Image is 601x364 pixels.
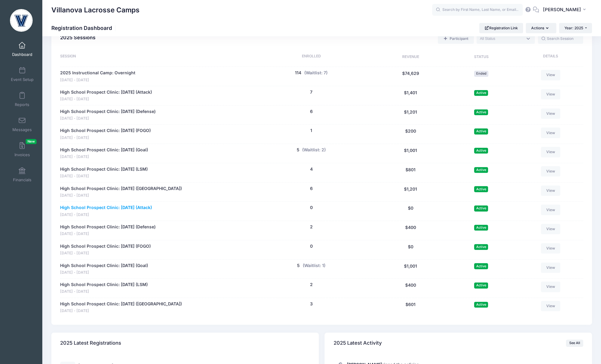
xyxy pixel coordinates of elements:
[15,152,30,157] span: Invoices
[374,243,447,256] div: $0
[474,263,488,269] span: Active
[310,243,312,250] button: 0
[60,243,151,250] a: High School Prospect Clinic: [DATE] (FOGO)
[310,108,312,115] button: 6
[302,147,326,153] button: (Waitlist: 2)
[559,23,592,33] button: Year: 2025
[295,70,301,76] button: 114
[541,147,560,157] a: View
[11,77,34,82] span: Event Setup
[26,139,37,144] span: New
[374,282,447,295] div: $400
[374,70,447,83] div: $74,629
[60,127,151,134] a: High School Prospect Clinic: [DATE] (FOGO)
[526,23,556,33] button: Actions
[12,52,32,57] span: Dashboard
[474,225,488,230] span: Active
[374,108,447,121] div: $1,201
[60,263,148,269] a: High School Prospect Clinic: [DATE] (Goal)
[474,205,488,211] span: Active
[10,9,33,32] img: Villanova Lacrosse Camps
[60,231,156,237] span: [DATE] - [DATE]
[13,177,31,182] span: Financials
[474,71,488,76] span: Ended
[374,147,447,160] div: $1,001
[60,135,151,141] span: [DATE] - [DATE]
[304,70,328,76] button: (Waitlist: 7)
[310,127,312,134] button: 1
[374,89,447,102] div: $1,401
[60,270,148,275] span: [DATE] - [DATE]
[60,147,148,153] a: High School Prospect Clinic: [DATE] (Goal)
[60,108,156,115] a: High School Prospect Clinic: [DATE] (Defense)
[541,301,560,311] a: View
[541,166,560,176] a: View
[60,96,152,102] span: [DATE] - [DATE]
[374,166,447,179] div: $801
[374,301,447,314] div: $601
[474,244,488,250] span: Active
[474,302,488,308] span: Active
[541,263,560,273] a: View
[310,224,312,230] button: 2
[541,108,560,119] a: View
[334,334,382,352] h4: 2025 Latest Activity
[15,102,29,107] span: Reports
[374,205,447,217] div: $0
[541,70,560,80] a: View
[297,263,300,269] button: 5
[543,6,581,13] span: [PERSON_NAME]
[479,23,523,33] a: Registration Link
[8,164,37,185] a: Financials
[51,25,117,31] h1: Registration Dashboard
[541,185,560,196] a: View
[8,114,37,135] a: Messages
[60,89,152,95] a: High School Prospect Clinic: [DATE] (Attack)
[60,301,182,307] a: High School Prospect Clinic: [DATE] ([GEOGRAPHIC_DATA])
[432,4,523,16] input: Search by First Name, Last Name, or Email...
[474,148,488,153] span: Active
[474,109,488,115] span: Active
[60,53,248,61] div: Session
[310,185,312,192] button: 6
[297,147,299,153] button: 5
[474,167,488,173] span: Active
[541,224,560,234] a: View
[60,185,182,192] a: High School Prospect Clinic: [DATE] ([GEOGRAPHIC_DATA])
[12,127,32,132] span: Messages
[303,263,325,269] button: (Waitlist: 1)
[541,282,560,292] a: View
[539,3,592,17] button: [PERSON_NAME]
[51,3,140,17] h1: Villanova Lacrosse Camps
[8,89,37,110] a: Reports
[60,224,156,230] a: High School Prospect Clinic: [DATE] (Defense)
[374,185,447,198] div: $1,201
[60,212,152,218] span: [DATE] - [DATE]
[60,308,182,314] span: [DATE] - [DATE]
[566,340,583,347] a: See All
[248,53,374,61] div: Enrolled
[541,205,560,215] a: View
[60,34,95,40] span: 2025 Sessions
[374,224,447,237] div: $400
[60,282,148,288] a: High School Prospect Clinic: [DATE] (LSM)
[310,282,312,288] button: 2
[474,90,488,96] span: Active
[60,250,151,256] span: [DATE] - [DATE]
[310,301,312,307] button: 3
[60,289,148,295] span: [DATE] - [DATE]
[374,53,447,61] div: Revenue
[60,334,121,352] h4: 2025 Latest Registrations
[60,193,182,198] span: [DATE] - [DATE]
[474,128,488,134] span: Active
[438,34,473,44] a: Add a new manual registration
[474,282,488,288] span: Active
[310,205,312,211] button: 0
[60,77,135,83] span: [DATE] - [DATE]
[541,127,560,138] a: View
[447,53,515,61] div: Status
[515,53,583,61] div: Details
[474,186,488,192] span: Active
[60,166,148,172] a: High School Prospect Clinic: [DATE] (LSM)
[374,127,447,140] div: $200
